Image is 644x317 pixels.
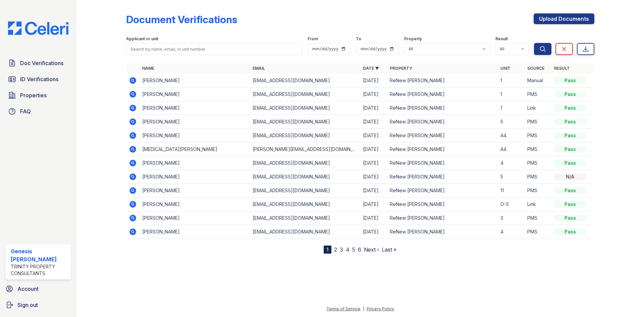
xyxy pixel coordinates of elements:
[3,21,74,35] img: CE_Logo_Blue-a8612792a0a2168367f1c8372b55b34899dd931a85d93a1a3d3e32e68fde9ad4.png
[334,246,337,253] a: 2
[140,74,250,88] td: [PERSON_NAME]
[20,107,31,115] span: FAQ
[387,74,497,88] td: ReNew [PERSON_NAME]
[387,143,497,156] td: ReNew [PERSON_NAME]
[140,211,250,225] td: [PERSON_NAME]
[250,225,360,239] td: [EMAIL_ADDRESS][DOMAIN_NAME]
[360,211,387,225] td: [DATE]
[500,66,511,71] a: Unit
[498,115,525,129] td: 5
[525,170,551,184] td: PMS
[250,143,360,156] td: [PERSON_NAME][EMAIL_ADDRESS][DOMAIN_NAME]
[20,59,63,67] span: Doc Verifications
[250,211,360,225] td: [EMAIL_ADDRESS][DOMAIN_NAME]
[363,306,364,311] div: |
[554,201,586,208] div: Pass
[525,88,551,101] td: PMS
[250,88,360,101] td: [EMAIL_ADDRESS][DOMAIN_NAME]
[142,66,154,71] a: Name
[554,228,586,235] div: Pass
[525,74,551,88] td: Manual
[360,101,387,115] td: [DATE]
[360,184,387,198] td: [DATE]
[498,198,525,211] td: O-5
[140,129,250,143] td: [PERSON_NAME]
[554,91,586,98] div: Pass
[356,36,361,42] label: To
[358,246,361,253] a: 6
[390,66,412,71] a: Property
[554,160,586,166] div: Pass
[554,66,570,71] a: Result
[498,211,525,225] td: 3
[3,298,74,312] button: Sign out
[525,225,551,239] td: PMS
[5,89,71,102] a: Properties
[352,246,355,253] a: 5
[140,184,250,198] td: [PERSON_NAME]
[17,285,39,293] span: Account
[525,129,551,143] td: PMS
[340,246,343,253] a: 3
[387,156,497,170] td: ReNew [PERSON_NAME]
[140,143,250,156] td: [MEDICAL_DATA][PERSON_NAME]
[498,88,525,101] td: 1
[387,225,497,239] td: ReNew [PERSON_NAME]
[387,101,497,115] td: ReNew [PERSON_NAME]
[525,101,551,115] td: Link
[140,115,250,129] td: [PERSON_NAME]
[495,36,508,42] label: Result
[382,246,396,253] a: Last »
[140,101,250,115] td: [PERSON_NAME]
[17,301,38,309] span: Sign out
[498,143,525,156] td: A4
[404,36,422,42] label: Property
[360,115,387,129] td: [DATE]
[525,115,551,129] td: PMS
[346,246,350,253] a: 4
[326,306,361,311] a: Terms of Service
[250,115,360,129] td: [EMAIL_ADDRESS][DOMAIN_NAME]
[20,91,47,99] span: Properties
[250,101,360,115] td: [EMAIL_ADDRESS][DOMAIN_NAME]
[525,198,551,211] td: Link
[140,170,250,184] td: [PERSON_NAME]
[11,247,68,263] div: Genesis [PERSON_NAME]
[360,225,387,239] td: [DATE]
[387,129,497,143] td: ReNew [PERSON_NAME]
[5,105,71,118] a: FAQ
[140,198,250,211] td: [PERSON_NAME]
[498,170,525,184] td: 5
[498,184,525,198] td: 11
[498,156,525,170] td: 4
[250,184,360,198] td: [EMAIL_ADDRESS][DOMAIN_NAME]
[126,43,302,55] input: Search by name, email, or unit number
[11,263,68,277] div: Trinity Property Consultants
[126,36,158,42] label: Applicant or unit
[363,66,379,71] a: Date ▼
[3,282,74,296] a: Account
[308,36,318,42] label: From
[250,74,360,88] td: [EMAIL_ADDRESS][DOMAIN_NAME]
[525,156,551,170] td: PMS
[387,211,497,225] td: ReNew [PERSON_NAME]
[498,101,525,115] td: 1
[387,88,497,101] td: ReNew [PERSON_NAME]
[554,173,586,180] div: N/A
[250,170,360,184] td: [EMAIL_ADDRESS][DOMAIN_NAME]
[498,74,525,88] td: 1
[20,75,58,83] span: ID Verifications
[387,184,497,198] td: ReNew [PERSON_NAME]
[364,246,379,253] a: Next ›
[126,13,237,25] div: Document Verifications
[140,225,250,239] td: [PERSON_NAME]
[5,56,71,70] a: Doc Verifications
[253,66,265,71] a: Email
[554,187,586,194] div: Pass
[387,115,497,129] td: ReNew [PERSON_NAME]
[525,211,551,225] td: PMS
[498,225,525,239] td: 4
[360,198,387,211] td: [DATE]
[360,129,387,143] td: [DATE]
[360,156,387,170] td: [DATE]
